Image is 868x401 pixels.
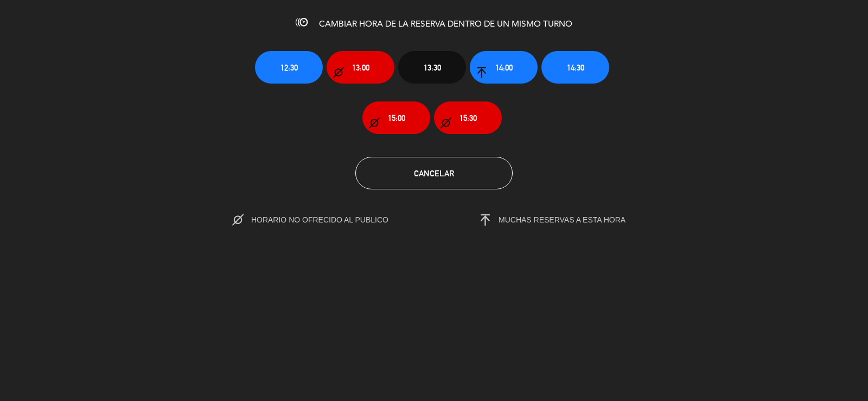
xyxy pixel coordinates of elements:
button: 13:00 [327,51,394,84]
span: CAMBIAR HORA DE LA RESERVA DENTRO DE UN MISMO TURNO [319,20,572,29]
span: MUCHAS RESERVAS A ESTA HORA [499,215,626,224]
button: 15:00 [362,101,430,134]
button: 14:00 [470,51,538,84]
button: 15:30 [434,101,502,134]
button: 14:30 [541,51,609,84]
span: 14:00 [495,61,513,74]
span: HORARIO NO OFRECIDO AL PUBLICO [251,215,411,224]
span: 15:00 [388,112,405,124]
button: 13:30 [398,51,466,84]
button: Cancelar [355,157,513,189]
span: 15:30 [459,112,477,124]
span: 13:00 [352,61,369,74]
span: 14:30 [567,61,584,74]
span: Cancelar [414,169,454,178]
span: 13:30 [424,61,441,74]
button: 12:30 [255,51,323,84]
span: 12:30 [280,61,298,74]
